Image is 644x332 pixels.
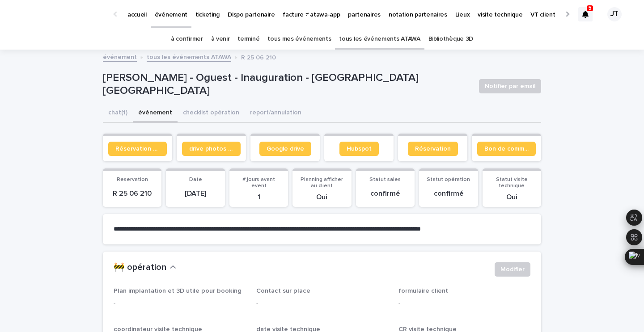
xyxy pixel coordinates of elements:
[479,79,541,93] button: Notifier par email
[298,193,346,202] p: Oui
[267,29,331,50] a: tous mes événements
[171,189,219,198] p: [DATE]
[117,177,148,182] span: Reservation
[103,51,137,62] a: événement
[267,146,304,152] span: Google drive
[18,5,105,23] img: Ls34BcGeRexTGTNfXpUC
[485,82,535,91] span: Notifier par email
[114,262,176,273] button: 🚧 opération
[103,104,133,123] button: chat (1)
[178,104,245,123] button: checklist opération
[369,177,401,182] span: Statut sales
[114,298,246,308] p: -
[415,146,451,152] span: Réservation
[408,142,458,156] a: Réservation
[607,7,622,21] div: JT
[500,265,525,274] span: Modifier
[347,146,372,152] span: Hubspot
[147,51,231,62] a: tous les événements ATAWA
[301,177,343,189] span: Planning afficher au client
[398,298,530,308] p: -
[496,177,528,189] span: Statut visite technique
[256,288,310,294] span: Contact sur place
[171,29,203,50] a: à confirmer
[103,71,472,97] p: [PERSON_NAME] - Oguest - Inauguration - [GEOGRAPHIC_DATA] [GEOGRAPHIC_DATA]
[256,298,388,308] p: -
[114,262,166,273] h2: 🚧 opération
[589,5,592,11] p: 5
[245,104,307,123] button: report/annulation
[189,177,202,182] span: Date
[339,29,420,50] a: tous les événements ATAWA
[241,52,276,62] p: R 25 06 210
[339,142,379,156] a: Hubspot
[398,288,448,294] span: formulaire client
[488,193,536,202] p: Oui
[578,7,593,21] div: 5
[237,29,259,50] a: terminé
[259,142,311,156] a: Google drive
[108,189,156,198] p: R 25 06 210
[182,142,241,156] a: drive photos coordinateur
[477,142,536,156] a: Bon de commande
[108,142,167,156] a: Réservation client
[495,262,530,277] button: Modifier
[428,29,473,50] a: Bibliothèque 3D
[427,177,470,182] span: Statut opération
[361,189,409,198] p: confirmé
[115,146,160,152] span: Réservation client
[114,288,241,294] span: Plan implantation et 3D utile pour booking
[133,104,178,123] button: événement
[235,193,283,202] p: 1
[211,29,230,50] a: à venir
[189,146,233,152] span: drive photos coordinateur
[424,189,472,198] p: confirmé
[242,177,275,189] span: # jours avant event
[484,146,529,152] span: Bon de commande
